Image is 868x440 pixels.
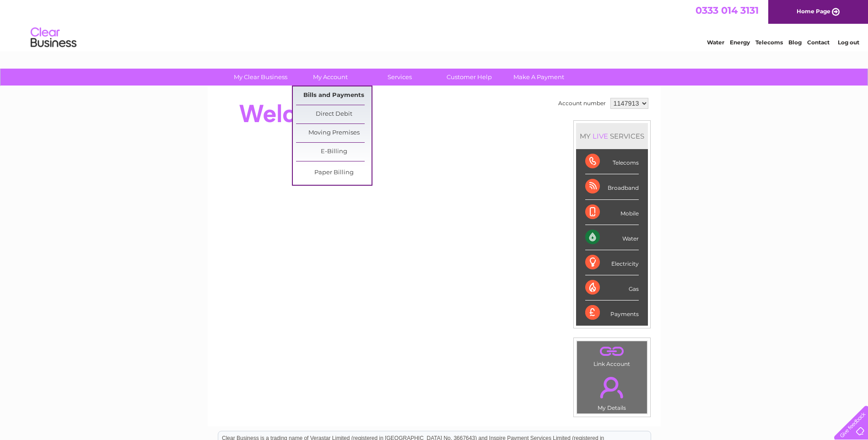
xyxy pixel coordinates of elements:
[296,124,372,142] a: Moving Premises
[296,86,372,105] a: Bills and Payments
[292,69,368,86] a: My Account
[585,300,639,325] div: Payments
[585,275,639,300] div: Gas
[585,225,639,250] div: Water
[576,123,648,149] div: MY SERVICES
[556,96,608,111] td: Account number
[730,39,750,46] a: Energy
[223,69,298,86] a: My Clear Business
[579,343,645,360] a: .
[838,39,859,46] a: Log out
[579,371,645,403] a: .
[30,24,77,52] img: logo.png
[585,174,639,199] div: Broadband
[296,105,372,123] a: Direct Debit
[707,39,724,46] a: Water
[695,5,759,16] a: 0333 014 3131
[585,149,639,174] div: Telecoms
[807,39,830,46] a: Contact
[218,5,651,44] div: Clear Business is a trading name of Verastar Limited (registered in [GEOGRAPHIC_DATA] No. 3667643...
[431,69,507,86] a: Customer Help
[788,39,802,46] a: Blog
[296,143,372,161] a: E-Billing
[501,69,577,86] a: Make A Payment
[362,69,437,86] a: Services
[296,164,372,182] a: Paper Billing
[755,39,783,46] a: Telecoms
[577,341,647,370] td: Link Account
[585,200,639,225] div: Mobile
[585,250,639,275] div: Electricity
[591,132,610,140] div: LIVE
[577,369,647,414] td: My Details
